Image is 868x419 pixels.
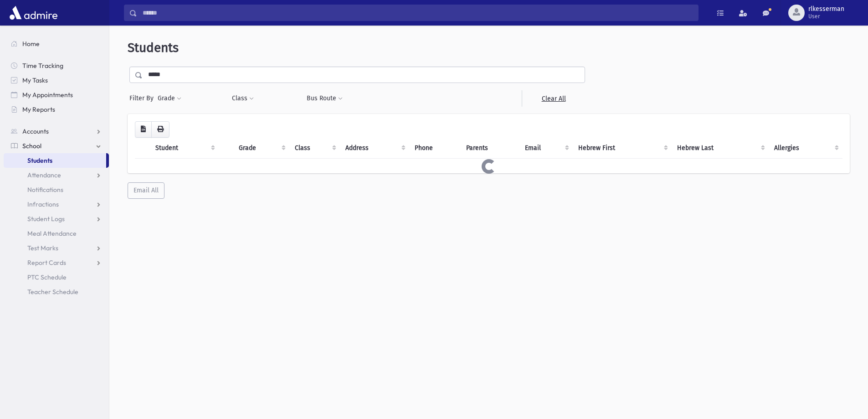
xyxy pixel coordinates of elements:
span: rlkesserman [808,5,844,13]
a: My Appointments [4,88,109,102]
img: AdmirePro [7,4,60,22]
a: My Reports [4,102,109,117]
button: Email All [128,182,164,199]
a: Report Cards [4,255,109,270]
span: Report Cards [27,259,66,267]
a: School [4,139,109,153]
span: Meal Attendance [27,229,77,238]
th: Hebrew Last [672,138,769,159]
a: Accounts [4,124,109,139]
a: Home [4,36,109,51]
span: PTC Schedule [27,273,67,281]
button: Grade [157,90,182,107]
th: Student [150,138,219,159]
th: Parents [461,138,519,159]
span: Teacher Schedule [27,288,78,296]
a: Student Logs [4,212,109,226]
th: Phone [409,138,461,159]
span: School [22,142,41,150]
span: My Tasks [22,76,48,84]
a: Infractions [4,197,109,212]
a: Attendance [4,168,109,182]
th: Allergies [769,138,842,159]
button: Bus Route [306,90,343,107]
span: Students [128,40,179,55]
span: Infractions [27,200,59,208]
input: Search [137,5,698,21]
a: My Tasks [4,73,109,88]
a: Notifications [4,182,109,197]
span: Student Logs [27,215,65,223]
a: Time Tracking [4,58,109,73]
a: Students [4,153,106,168]
span: My Appointments [22,91,73,99]
span: Filter By [129,93,157,103]
span: Home [22,40,40,48]
span: Test Marks [27,244,58,252]
a: Clear All [522,90,585,107]
button: Class [231,90,254,107]
span: User [808,13,844,20]
a: Test Marks [4,241,109,255]
button: Print [151,121,169,138]
span: Notifications [27,186,63,194]
th: Class [289,138,340,159]
a: Teacher Schedule [4,285,109,299]
th: Grade [233,138,289,159]
a: Meal Attendance [4,226,109,241]
span: Time Tracking [22,62,63,70]
button: CSV [135,121,152,138]
th: Email [519,138,573,159]
span: Attendance [27,171,61,179]
th: Hebrew First [573,138,671,159]
span: Students [27,156,52,165]
th: Address [340,138,409,159]
a: PTC Schedule [4,270,109,285]
span: Accounts [22,127,49,135]
span: My Reports [22,105,55,114]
